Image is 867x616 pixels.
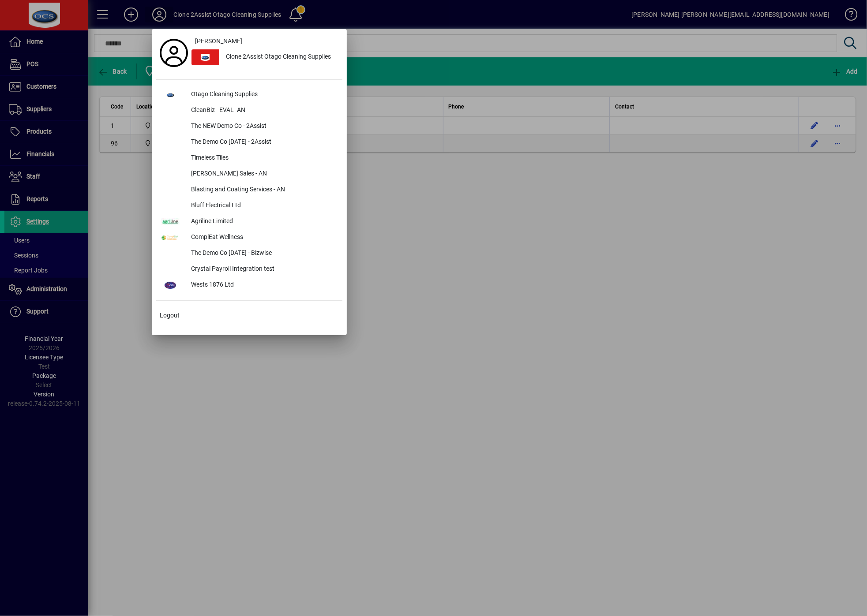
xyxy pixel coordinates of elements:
[184,166,342,182] div: [PERSON_NAME] Sales - AN
[156,308,342,324] button: Logout
[184,277,342,293] div: Wests 1876 Ltd
[156,230,342,246] button: ComplEat Wellness
[195,37,242,46] span: [PERSON_NAME]
[156,214,342,230] button: Agriline Limited
[156,166,342,182] button: [PERSON_NAME] Sales - AN
[191,49,342,65] button: Clone 2Assist Otago Cleaning Supplies
[160,311,180,320] span: Logout
[184,119,342,134] div: The NEW Demo Co - 2Assist
[156,277,342,293] button: Wests 1876 Ltd
[156,246,342,261] button: The Demo Co [DATE] - Bizwise
[219,49,342,65] div: Clone 2Assist Otago Cleaning Supplies
[184,182,342,198] div: Blasting and Coating Services - AN
[184,103,342,119] div: CleanBiz - EVAL -AN
[156,134,342,150] button: The Demo Co [DATE] - 2Assist
[184,246,342,261] div: The Demo Co [DATE] - Bizwise
[184,214,342,230] div: Agriline Limited
[184,198,342,214] div: Bluff Electrical Ltd
[184,87,342,103] div: Otago Cleaning Supplies
[156,103,342,119] button: CleanBiz - EVAL -AN
[156,261,342,277] button: Crystal Payroll Integration test
[184,261,342,277] div: Crystal Payroll Integration test
[184,230,342,246] div: ComplEat Wellness
[156,182,342,198] button: Blasting and Coating Services - AN
[191,34,342,49] a: [PERSON_NAME]
[156,119,342,134] button: The NEW Demo Co - 2Assist
[156,87,342,103] button: Otago Cleaning Supplies
[184,134,342,150] div: The Demo Co [DATE] - 2Assist
[184,150,342,166] div: Timeless Tiles
[156,198,342,214] button: Bluff Electrical Ltd
[156,150,342,166] button: Timeless Tiles
[156,45,191,61] a: Profile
